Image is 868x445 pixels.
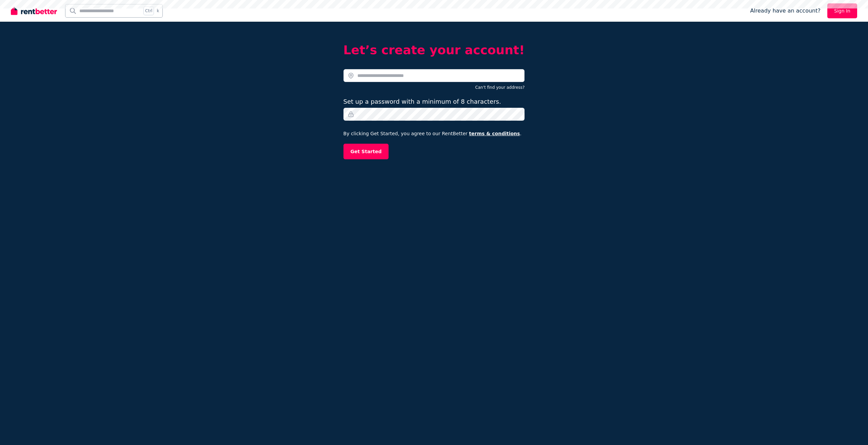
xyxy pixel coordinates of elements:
[750,7,821,15] span: Already have an account?
[827,3,857,18] a: Sign In
[343,97,501,106] label: Set up a password with a minimum of 8 characters.
[343,130,525,137] p: By clicking Get Started, you agree to our RentBetter .
[157,8,159,14] span: k
[143,6,154,15] span: Ctrl
[469,131,520,136] a: terms & conditions
[11,6,57,16] img: RentBetter
[475,85,525,90] button: Can't find your address?
[343,43,525,57] h2: Let’s create your account!
[343,144,389,159] button: Get Started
